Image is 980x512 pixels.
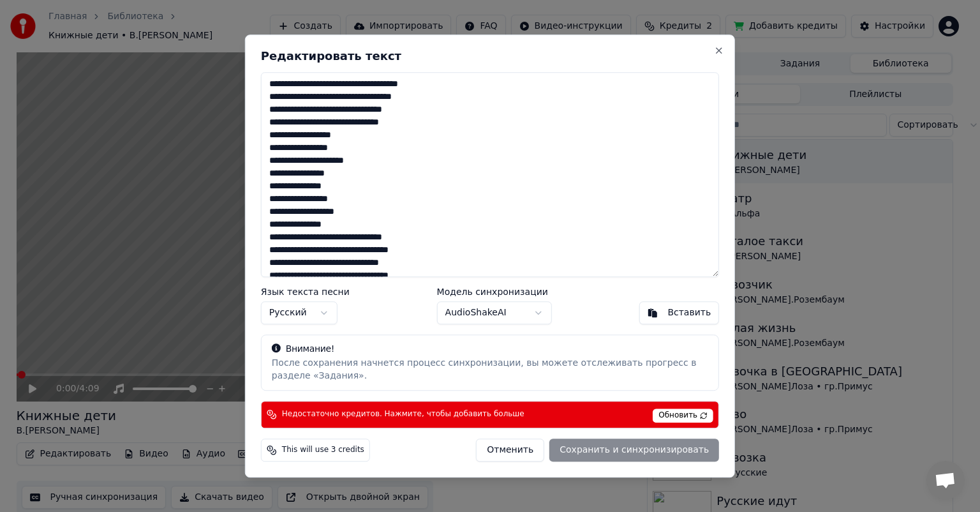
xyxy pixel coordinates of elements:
h2: Редактировать текст [261,50,719,62]
div: После сохранения начнется процесс синхронизации, вы можете отслеживать прогресс в разделе «Задания». [272,357,708,382]
span: This will use 3 credits [282,445,364,455]
label: Модель синхронизации [437,287,552,296]
button: Отменить [476,439,544,462]
div: Внимание! [272,343,708,356]
button: Вставить [639,301,719,324]
span: Недостаточно кредитов. Нажмите, чтобы добавить больше [282,409,524,419]
div: Вставить [667,306,711,319]
label: Язык текста песни [261,287,350,296]
span: Обновить [653,409,713,423]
